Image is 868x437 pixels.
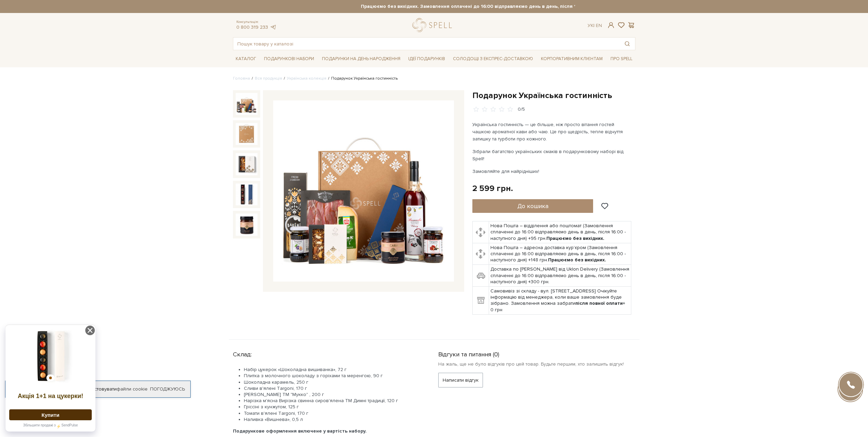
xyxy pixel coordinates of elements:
[472,90,635,101] h1: Подарунок Українська гостинність
[588,23,602,29] div: Ук
[236,24,268,30] a: 0 800 319 233
[244,410,422,416] li: Томати в'ялені Тargoni, 170 г
[450,53,536,65] a: Солодощі з експрес-доставкою
[326,76,398,82] li: Подарунок Українська гостинність
[489,265,631,287] td: Доставка по [PERSON_NAME] від Uklon Delivery (Замовлення сплаченні до 16:00 відправляємо день в д...
[244,373,422,379] li: Плитка з молочного шоколаду з горіхами та меренгою, 90 г
[412,18,455,32] a: logo
[438,373,483,387] button: Написати відгук
[472,199,593,213] button: До кошика
[244,398,422,404] li: Нарізка м'ясна Вирізка свинна сиров'ялена ТМ Димні традиції, 120 г
[319,54,403,64] span: Подарунки на День народження
[517,202,548,210] span: До кошика
[619,38,635,50] button: Пошук товару у каталозі
[438,361,635,367] p: На жаль, ще не було відгуків про цей товар. Будьте першим, хто залишить відгук!
[438,348,635,358] div: Відгуки та питання (0)
[236,153,258,175] img: Подарунок Українська гостинність
[236,214,258,235] img: Подарунок Українська гостинність
[518,106,525,113] div: 0/5
[236,20,277,24] span: Консультація:
[233,54,259,64] span: Каталог
[293,3,696,10] strong: Працюємо без вихідних. Замовлення оплачені до 16:00 відправляємо день в день, після 16:00 - насту...
[233,348,422,358] div: Склад:
[596,23,602,28] a: En
[548,257,606,263] b: Працюємо без вихідних.
[150,386,185,392] a: Погоджуюсь
[472,183,513,194] div: 2 599 грн.
[117,386,148,392] a: файли cookie
[406,54,448,64] span: Ідеї подарунків
[270,24,277,30] a: telegram
[244,404,422,410] li: Гріссіні з кунжутом, 125 г
[244,392,422,398] li: [PERSON_NAME] ТМ "Мукко" , 200 г
[287,76,326,81] a: Українська колекція
[244,367,422,373] li: Набір цукерок «Шоколадна вишиванка», 72 г
[244,416,422,423] li: Наливка «Вишнева», 0,5 л
[472,121,632,142] p: Українська гостинність — це більше, ніж просто вітання гостей чашкою ароматної кави або чаю. Це п...
[489,221,631,243] td: Нова Пошта – відділення або поштомат (Замовлення сплаченні до 16:00 відправляємо день в день, піс...
[261,54,317,64] span: Подарункові набори
[538,53,605,65] a: Корпоративним клієнтам
[489,287,631,315] td: Самовивіз зі складу - вул. [STREET_ADDRESS] Очікуйте інформацію від менеджера, коли ваше замовлен...
[575,300,623,306] b: після повної оплати
[443,373,479,387] span: Написати відгук
[236,123,258,145] img: Подарунок Українська гостинність
[236,183,258,205] img: Подарунок Українська гостинність
[233,38,619,50] input: Пошук товару у каталозі
[233,428,367,434] b: Подарункове оформлення включене у вартість набору.
[236,93,258,115] img: Подарунок Українська гостинність
[255,76,282,81] a: Вся продукція
[5,386,190,392] div: Я дозволяю [DOMAIN_NAME] використовувати
[608,54,635,64] span: Про Spell
[244,385,422,392] li: Сливи в'ялені Тargoni, 170 г
[273,100,454,282] img: Подарунок Українська гостинність
[233,76,250,81] a: Головна
[593,23,594,28] span: |
[472,148,632,162] p: Зібрали багатство українських смаків в подарунковому наборі від Spell!
[489,243,631,265] td: Нова Пошта – адресна доставка кур'єром (Замовлення сплаченні до 16:00 відправляємо день в день, п...
[546,235,604,241] b: Працюємо без вихідних.
[244,379,422,385] li: Шоколадна карамель, 250 г
[472,168,632,175] p: Замовляйте для найрідніших!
